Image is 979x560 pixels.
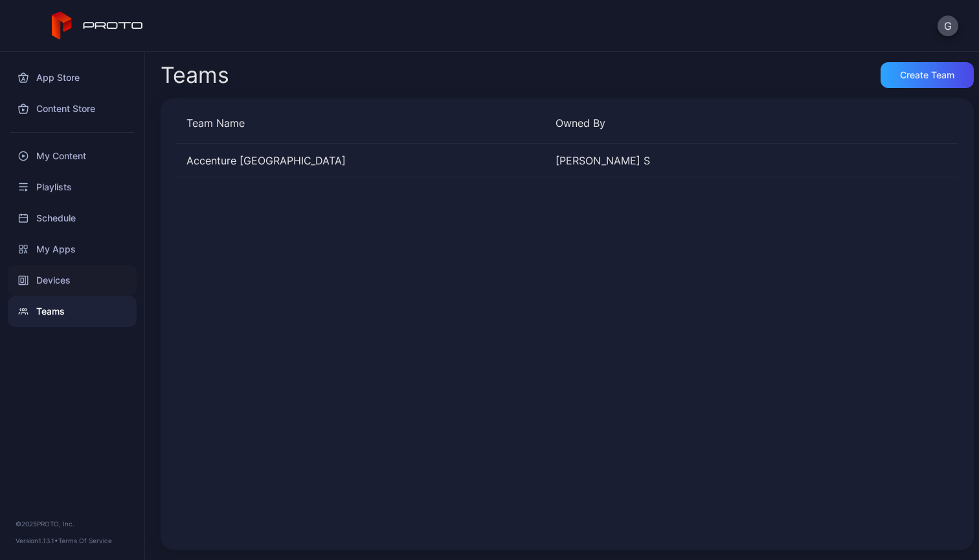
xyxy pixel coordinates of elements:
[8,234,137,265] a: My Apps
[8,172,137,203] a: Playlists
[881,62,974,88] button: Create Team
[176,153,545,168] div: Accenture Saudi Arabia
[8,93,137,124] a: Content Store
[8,203,137,234] a: Schedule
[161,64,229,86] div: Teams
[16,519,129,529] div: © 2025 PROTO, Inc.
[556,115,914,131] div: Owned By
[8,296,137,327] a: Teams
[556,153,914,168] div: [PERSON_NAME] S
[900,70,954,80] div: Create Team
[8,62,137,93] a: App Store
[58,537,112,544] a: Terms Of Service
[8,140,137,172] a: My Content
[186,115,545,131] div: Team Name
[938,16,958,36] button: G
[8,265,137,296] a: Devices
[16,537,58,544] span: Version 1.13.1 •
